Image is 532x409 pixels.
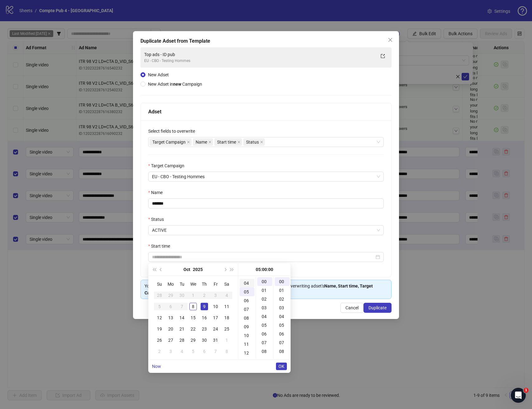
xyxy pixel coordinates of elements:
[193,138,213,146] span: Name
[167,348,174,355] div: 3
[210,323,221,335] td: 2025-10-24
[193,263,203,276] button: Choose a year
[212,348,219,355] div: 7
[196,139,207,145] span: Name
[154,312,165,323] td: 2025-10-12
[210,312,221,323] td: 2025-10-17
[275,356,290,364] div: 09
[210,290,221,301] td: 2025-10-03
[176,278,188,290] th: Tu
[178,303,186,310] div: 7
[152,364,161,369] a: Now
[167,303,174,310] div: 6
[223,292,230,299] div: 4
[188,323,199,335] td: 2025-10-22
[148,189,167,196] label: Name
[173,82,181,87] strong: new
[165,346,176,357] td: 2025-11-03
[199,290,210,301] td: 2025-10-02
[154,335,165,346] td: 2025-10-26
[240,357,254,366] div: 13
[201,303,208,310] div: 9
[275,338,290,347] div: 07
[257,321,272,330] div: 05
[240,279,254,288] div: 04
[188,312,199,323] td: 2025-10-15
[223,336,230,344] div: 1
[158,263,164,276] button: Previous month (PageUp)
[165,335,176,346] td: 2025-10-27
[275,330,290,338] div: 06
[240,349,254,357] div: 12
[199,346,210,357] td: 2025-11-06
[221,290,232,301] td: 2025-10-04
[388,37,393,42] span: close
[223,303,230,310] div: 11
[176,312,188,323] td: 2025-10-14
[199,323,210,335] td: 2025-10-23
[246,139,259,145] span: Status
[176,335,188,346] td: 2025-10-28
[368,305,387,310] span: Duplicate
[199,278,210,290] th: Th
[208,140,211,144] span: close
[212,292,219,299] div: 3
[199,301,210,312] td: 2025-10-09
[156,336,163,344] div: 26
[165,290,176,301] td: 2025-09-29
[240,305,254,314] div: 07
[276,363,287,370] button: OK
[148,162,188,169] label: Target Campaign
[148,82,202,87] span: New Adset in Campaign
[156,314,163,321] div: 12
[257,347,272,356] div: 08
[148,243,174,250] label: Start time
[189,303,197,310] div: 8
[154,346,165,357] td: 2025-11-02
[363,303,392,313] button: Duplicate
[221,278,232,290] th: Sa
[212,336,219,344] div: 31
[257,330,272,338] div: 06
[189,336,197,344] div: 29
[240,331,254,340] div: 10
[221,263,228,276] button: Next month (PageDown)
[214,138,242,146] span: Start time
[201,292,208,299] div: 2
[189,348,197,355] div: 5
[165,312,176,323] td: 2025-10-13
[167,314,174,321] div: 13
[176,301,188,312] td: 2025-10-07
[511,388,526,403] iframe: Intercom live chat
[199,312,210,323] td: 2025-10-16
[212,325,219,333] div: 24
[154,301,165,312] td: 2025-10-05
[257,295,272,303] div: 02
[257,312,272,321] div: 04
[381,54,385,58] span: export
[223,348,230,355] div: 8
[345,305,359,310] span: Cancel
[275,286,290,295] div: 01
[275,295,290,303] div: 02
[152,172,380,181] span: EU - CBO - Testing Hommes
[275,303,290,312] div: 03
[156,292,163,299] div: 28
[229,263,235,276] button: Next year (Control + right)
[201,336,208,344] div: 30
[176,290,188,301] td: 2025-09-30
[178,292,186,299] div: 30
[201,348,208,355] div: 6
[148,72,169,77] span: New Adset
[165,323,176,335] td: 2025-10-20
[275,277,290,286] div: 00
[189,314,197,321] div: 15
[188,335,199,346] td: 2025-10-29
[189,292,197,299] div: 1
[156,303,163,310] div: 5
[257,286,272,295] div: 01
[240,322,254,331] div: 09
[178,314,186,321] div: 14
[151,263,158,276] button: Last year (Control + left)
[154,323,165,335] td: 2025-10-19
